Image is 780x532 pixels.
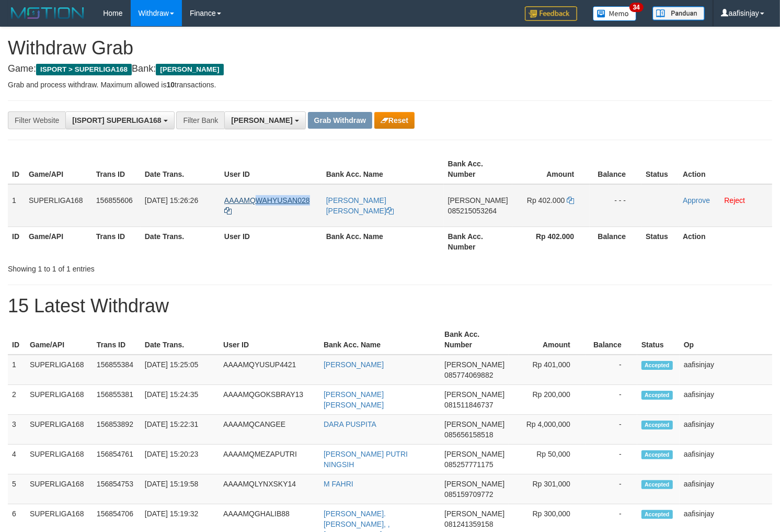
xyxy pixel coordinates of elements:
th: Status [641,227,679,256]
span: 156855606 [96,196,133,205]
td: 156854753 [93,474,141,504]
h1: Withdraw Grab [8,38,772,59]
a: Copy 402000 to clipboard [567,196,574,205]
td: [DATE] 15:22:31 [141,415,219,445]
img: Button%20Memo.svg [593,6,637,21]
span: [PERSON_NAME] [156,64,223,75]
td: Rp 401,000 [509,355,586,385]
span: Accepted [641,510,673,519]
a: [PERSON_NAME] PUTRI NINGSIH [324,450,408,469]
img: MOTION_logo.png [8,5,87,21]
th: ID [8,154,25,184]
span: Copy 081511846737 to clipboard [444,401,493,409]
a: M FAHRI [324,480,353,488]
th: Status [641,154,679,184]
th: Date Trans. [141,325,219,355]
td: - [586,415,637,445]
span: Accepted [641,421,673,429]
h4: Game: Bank: [8,64,772,74]
p: Grab and process withdraw. Maximum allowed is transactions. [8,80,772,90]
img: panduan.png [652,6,705,20]
span: Copy 085215053264 to clipboard [448,207,497,215]
td: AAAAMQYUSUP4421 [219,355,319,385]
th: Date Trans. [141,154,220,184]
th: ID [8,227,25,256]
a: Approve [683,196,710,205]
td: AAAAMQLYNXSKY14 [219,474,319,504]
th: Amount [512,154,590,184]
td: SUPERLIGA168 [26,474,93,504]
span: AAAAMQWAHYUSAN028 [224,196,310,205]
h1: 15 Latest Withdraw [8,296,772,316]
th: User ID [219,325,319,355]
th: Date Trans. [141,227,220,256]
td: aafisinjay [680,355,772,385]
td: AAAAMQGOKSBRAY13 [219,385,319,415]
span: [PERSON_NAME] [444,360,504,369]
th: Game/API [25,154,92,184]
td: 3 [8,415,26,445]
span: ISPORT > SUPERLIGA168 [36,64,132,75]
div: Showing 1 to 1 of 1 entries [8,259,317,274]
td: Rp 4,000,000 [509,415,586,445]
th: Amount [509,325,586,355]
td: [DATE] 15:24:35 [141,385,219,415]
div: Filter Bank [176,111,224,129]
th: Bank Acc. Number [444,227,512,256]
span: Accepted [641,391,673,400]
span: [PERSON_NAME] [448,196,508,205]
td: AAAAMQMEZAPUTRI [219,445,319,474]
span: Copy 085774069882 to clipboard [444,371,493,379]
span: [PERSON_NAME] [444,450,504,458]
th: Action [679,227,772,256]
td: Rp 200,000 [509,385,586,415]
span: Copy 085257771175 to clipboard [444,460,493,469]
a: AAAAMQWAHYUSAN028 [224,196,310,215]
span: Copy 085159709772 to clipboard [444,490,493,499]
span: [PERSON_NAME] [231,116,292,124]
td: - [586,385,637,415]
td: [DATE] 15:19:58 [141,474,219,504]
a: Reject [724,196,745,205]
td: 156854761 [93,445,141,474]
a: [PERSON_NAME] [PERSON_NAME] [324,390,384,409]
td: Rp 50,000 [509,445,586,474]
td: SUPERLIGA168 [26,385,93,415]
th: Action [679,154,772,184]
th: Status [637,325,680,355]
th: Bank Acc. Name [322,227,444,256]
td: - - - [590,184,641,227]
th: Balance [590,227,641,256]
th: ID [8,325,26,355]
th: Op [680,325,772,355]
th: Trans ID [92,227,141,256]
th: Game/API [25,227,92,256]
span: Accepted [641,450,673,459]
span: 34 [629,3,644,12]
a: DARA PUSPITA [324,420,376,428]
span: [ISPORT] SUPERLIGA168 [72,116,161,124]
td: - [586,355,637,385]
span: Accepted [641,361,673,370]
span: [PERSON_NAME] [444,420,504,428]
td: Rp 301,000 [509,474,586,504]
td: 2 [8,385,26,415]
button: Reset [374,112,415,129]
td: [DATE] 15:20:23 [141,445,219,474]
td: aafisinjay [680,474,772,504]
a: [PERSON_NAME] [324,360,384,369]
span: Rp 402.000 [527,196,565,205]
td: aafisinjay [680,385,772,415]
button: [ISPORT] SUPERLIGA168 [65,111,174,129]
td: 5 [8,474,26,504]
span: [PERSON_NAME] [444,480,504,488]
th: Bank Acc. Name [322,154,444,184]
th: Trans ID [92,154,141,184]
span: [PERSON_NAME] [444,510,504,518]
td: 4 [8,445,26,474]
td: 1 [8,184,25,227]
td: [DATE] 15:25:05 [141,355,219,385]
strong: 10 [166,81,175,89]
th: Rp 402.000 [512,227,590,256]
th: Trans ID [93,325,141,355]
